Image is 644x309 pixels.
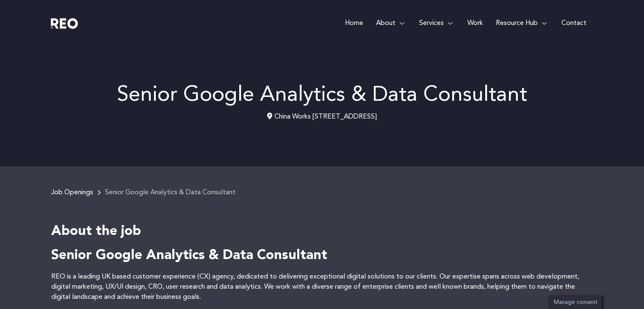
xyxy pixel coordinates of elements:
[51,272,593,302] p: REO is a leading UK based customer experience (CX) agency, dedicated to delivering exceptional di...
[51,189,93,196] a: Job Openings
[51,223,593,241] h4: About the job
[51,112,593,122] p: China Works [STREET_ADDRESS]
[554,300,597,305] span: Manage consent
[51,249,327,262] strong: Senior Google Analytics & Data Consultant
[105,189,235,196] span: Senior Google Analytics & Data Consultant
